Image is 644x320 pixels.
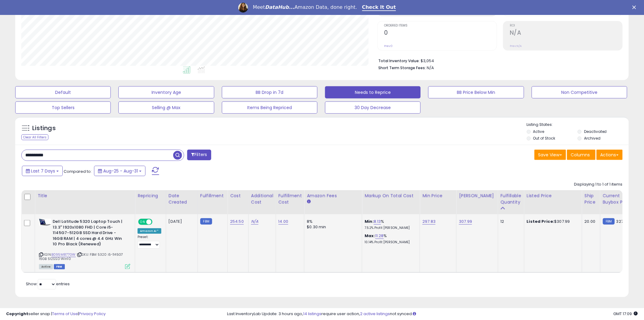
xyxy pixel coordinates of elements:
[169,193,195,205] div: Date Created
[374,219,381,225] a: 8.13
[253,4,357,10] div: Meet Amazon Data, done right.
[459,193,495,199] div: [PERSON_NAME]
[251,193,273,205] div: Additional Cost
[603,218,615,225] small: FBM
[103,168,138,174] span: Aug-25 - Aug-31
[139,219,146,225] span: ON
[365,233,375,239] b: Max:
[527,122,629,128] p: Listing States:
[375,233,384,239] a: 11.28
[39,219,51,226] img: 41qRMe6a-tS._SL40_.jpg
[378,65,426,70] b: Short Term Storage Fees:
[378,57,618,64] li: $3,054
[307,199,310,204] small: Amazon Fees.
[527,219,577,224] div: $307.99
[384,24,497,27] span: Ordered Items
[632,5,639,9] div: Close
[230,193,246,199] div: Cost
[138,235,161,249] div: Preset:
[94,166,145,176] button: Aug-25 - Aug-31
[265,4,295,10] i: DataHub...
[603,193,634,205] div: Current Buybox Price
[427,65,434,71] span: N/A
[15,86,111,98] button: Default
[510,44,522,48] small: Prev: N/A
[428,86,524,98] button: BB Price Below Min
[362,190,420,214] th: The percentage added to the cost of goods (COGS) that forms the calculator for Min & Max prices.
[37,193,132,199] div: Title
[79,311,106,317] a: Privacy Policy
[278,219,289,225] a: 14.00
[200,218,212,225] small: FBM
[585,193,598,205] div: Ship Price
[307,224,357,230] div: $0.30 min
[31,168,55,174] span: Last 7 Days
[303,311,322,317] a: 14 listings
[422,219,436,225] a: 297.83
[22,166,63,176] button: Last 7 Days
[325,86,421,98] button: Needs to Reprice
[118,101,214,114] button: Selling @ Max
[169,219,193,224] div: [DATE]
[325,101,421,114] button: 30 Day Decrease
[510,24,622,27] span: ROI
[422,193,454,199] div: Min Price
[584,136,600,141] label: Archived
[527,193,579,199] div: Listed Price
[251,219,258,225] a: N/A
[616,219,629,224] span: 327.99
[26,281,70,287] span: Show: entries
[138,228,161,234] div: Amazon AI *
[584,129,607,134] label: Deactivated
[222,86,317,98] button: BB Drop in 7d
[118,86,214,98] button: Inventory Age
[230,219,244,225] a: 254.50
[138,193,163,199] div: Repricing
[459,219,472,225] a: 307.99
[365,219,415,230] div: %
[384,44,393,48] small: Prev: 0
[614,311,638,317] span: 2025-09-8 17:09 GMT
[200,193,225,199] div: Fulfillment
[53,219,127,249] b: Dell Latitude 5320 Laptop Touch | 13.3" 1920x1080 FHD | Core i5-1145G7-512GB SSD Hard Drive - 16G...
[307,219,357,224] div: 8%
[238,3,248,12] img: Profile image for Georgie
[39,219,130,268] div: ASIN:
[501,193,522,205] div: Fulfillable Quantity
[384,29,497,37] h2: 0
[567,150,596,160] button: Columns
[15,101,111,114] button: Top Sellers
[54,264,65,269] span: FBM
[360,311,390,317] a: 2 active listings
[21,134,48,140] div: Clear All Filters
[585,219,596,224] div: 20.00
[533,136,555,141] label: Out of Stock
[227,311,638,317] div: Last InventoryLab Update: 3 hours ago, require user action, not synced.
[571,152,590,158] span: Columns
[510,29,622,37] h2: N/A
[501,219,520,224] div: 12
[362,4,396,11] a: Check It Out
[52,311,78,317] a: Terms of Use
[6,311,106,317] div: seller snap | |
[532,86,627,98] button: Non Competitive
[187,150,211,160] button: Filters
[574,182,623,187] div: Displaying 1 to 1 of 1 items
[51,252,76,257] a: B095M877GW
[6,311,28,317] strong: Copyright
[365,240,415,244] p: 10.14% Profit [PERSON_NAME]
[39,252,123,261] span: | SKU: FBM 5320 i5-1145G7 16GB 512SSD Win10
[527,219,555,224] b: Listed Price:
[32,124,56,133] h5: Listings
[365,226,415,230] p: 7.52% Profit [PERSON_NAME]
[307,193,359,199] div: Amazon Fees
[278,193,302,205] div: Fulfillment Cost
[378,58,420,63] b: Total Inventory Value:
[597,150,623,160] button: Actions
[39,264,53,269] span: All listings currently available for purchase on Amazon
[152,219,161,225] span: OFF
[222,101,317,114] button: Items Being Repriced
[365,233,415,244] div: %
[534,150,566,160] button: Save View
[533,129,544,134] label: Active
